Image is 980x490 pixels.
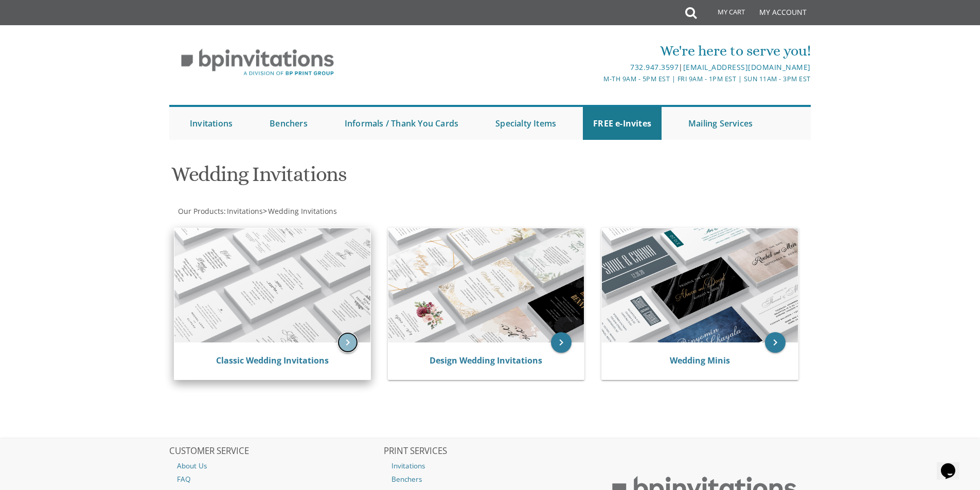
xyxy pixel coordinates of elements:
[937,449,970,480] iframe: chat widget
[177,206,224,216] a: Our Products
[226,206,263,216] a: Invitations
[180,107,243,140] a: Invitations
[384,61,811,74] div: |
[384,473,597,486] a: Benchers
[630,62,679,72] a: 732.947.3597
[267,206,337,216] a: Wedding Invitations
[678,107,763,140] a: Mailing Services
[169,41,346,84] img: BP Invitation Loft
[696,1,752,27] a: My Cart
[683,62,811,72] a: [EMAIL_ADDRESS][DOMAIN_NAME]
[388,228,584,342] img: Design Wedding Invitations
[259,107,318,140] a: Benchers
[384,74,811,84] div: M-Th 9am - 5pm EST | Fri 9am - 1pm EST | Sun 11am - 3pm EST
[670,355,730,366] a: Wedding Minis
[216,355,329,366] a: Classic Wedding Invitations
[268,206,337,216] span: Wedding Invitations
[169,473,382,486] a: FAQ
[765,332,786,353] a: keyboard_arrow_right
[430,355,542,366] a: Design Wedding Invitations
[583,107,662,140] a: FREE e-Invites
[384,41,811,61] div: We're here to serve you!
[337,332,358,353] a: keyboard_arrow_right
[174,228,370,342] img: Classic Wedding Invitations
[384,459,597,473] a: Invitations
[551,332,572,353] a: keyboard_arrow_right
[169,446,382,457] h2: CUSTOMER SERVICE
[602,228,798,342] img: Wedding Minis
[334,107,469,140] a: Informals / Thank You Cards
[263,206,337,216] span: >
[227,206,263,216] span: Invitations
[384,446,597,457] h2: PRINT SERVICES
[485,107,566,140] a: Specialty Items
[169,206,490,216] div: :
[171,163,591,193] h1: Wedding Invitations
[169,459,382,473] a: About Us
